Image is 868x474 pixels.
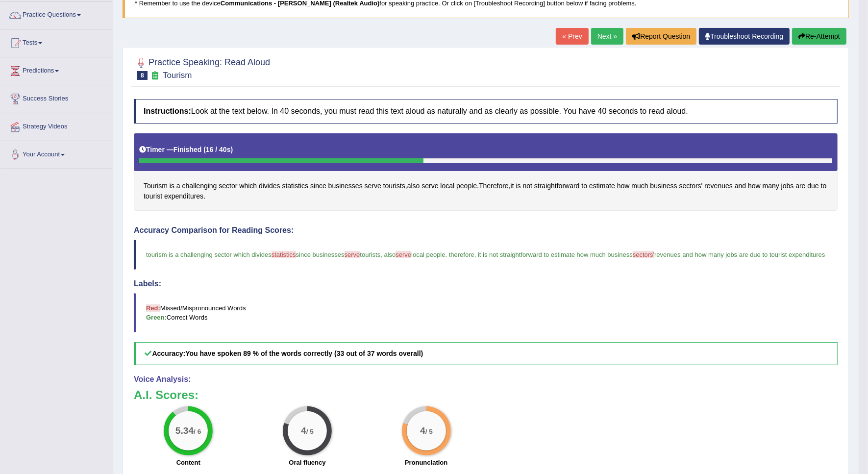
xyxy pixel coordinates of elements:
[425,428,432,436] small: / 5
[617,181,630,191] span: Click to see word definition
[591,28,623,45] a: Next »
[176,458,200,467] label: Content
[301,425,306,436] big: 4
[163,71,192,80] small: Tourism
[231,146,233,153] b: )
[650,181,677,191] span: Click to see word definition
[134,133,838,211] div: , . , .
[407,181,420,191] span: Click to see word definition
[150,71,160,80] small: Exam occurring question
[456,181,477,191] span: Click to see word definition
[360,251,396,258] span: tourists, also
[523,181,532,191] span: Click to see word definition
[328,181,363,191] span: Click to see word definition
[194,428,201,436] small: / 6
[134,99,838,124] h4: Look at the text below. In 40 seconds, you must read this text aloud as naturally and as clearly ...
[310,181,326,191] span: Click to see word definition
[0,29,112,54] a: Tests
[146,304,160,312] b: Red:
[735,181,746,191] span: Click to see word definition
[631,181,648,191] span: Click to see word definition
[203,146,206,153] b: (
[0,1,112,26] a: Practice Questions
[134,55,270,80] h2: Practice Speaking: Read Aloud
[170,181,174,191] span: Click to see word definition
[134,388,198,401] b: A.I. Scores:
[0,141,112,166] a: Your Account
[185,349,423,357] b: You have spoken 89 % of the words correctly (33 out of 37 words overall)
[699,28,790,45] a: Troubleshoot Recording
[164,191,203,201] span: Click to see word definition
[146,314,167,321] b: Green:
[792,28,846,45] button: Re-Attempt
[763,181,779,191] span: Click to see word definition
[137,71,148,80] span: 8
[219,181,237,191] span: Click to see word definition
[633,251,654,258] span: sectors'
[289,458,325,467] label: Oral fluency
[479,181,509,191] span: Click to see word definition
[239,181,257,191] span: Click to see word definition
[0,57,112,82] a: Predictions
[411,251,633,258] span: local people. therefore, it is not straightforward to estimate how much business
[589,181,615,191] span: Click to see word definition
[365,181,381,191] span: Click to see word definition
[296,251,345,258] span: since businesses
[175,425,194,436] big: 5.34
[134,293,838,332] blockquote: Missed/Mispronounced Words Correct Words
[146,251,272,258] span: tourism is a challenging sector which divides
[176,181,180,191] span: Click to see word definition
[808,181,819,191] span: Click to see word definition
[0,85,112,110] a: Success Stories
[534,181,580,191] span: Click to see word definition
[0,113,112,138] a: Strategy Videos
[144,107,191,115] b: Instructions:
[679,181,703,191] span: Click to see word definition
[396,251,411,258] span: serve
[626,28,696,45] button: Report Question
[654,251,825,258] span: revenues and how many jobs are due to tourist expenditures
[134,279,838,288] h4: Labels:
[405,458,447,467] label: Pronunciation
[704,181,733,191] span: Click to see word definition
[144,191,162,201] span: Click to see word definition
[422,181,438,191] span: Click to see word definition
[440,181,454,191] span: Click to see word definition
[134,342,838,365] h5: Accuracy:
[748,181,761,191] span: Click to see word definition
[383,181,405,191] span: Click to see word definition
[511,181,514,191] span: Click to see word definition
[556,28,588,45] a: « Prev
[821,181,827,191] span: Click to see word definition
[345,251,360,258] span: serve
[144,181,168,191] span: Click to see word definition
[182,181,217,191] span: Click to see word definition
[282,181,309,191] span: Click to see word definition
[516,181,521,191] span: Click to see word definition
[581,181,587,191] span: Click to see word definition
[795,181,805,191] span: Click to see word definition
[781,181,794,191] span: Click to see word definition
[139,146,233,153] h5: Timer —
[174,146,202,153] b: Finished
[134,375,838,384] h4: Voice Analysis:
[206,146,231,153] b: 16 / 40s
[272,251,296,258] span: statistics
[420,425,425,436] big: 4
[134,226,838,235] h4: Accuracy Comparison for Reading Scores:
[306,428,314,436] small: / 5
[259,181,280,191] span: Click to see word definition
